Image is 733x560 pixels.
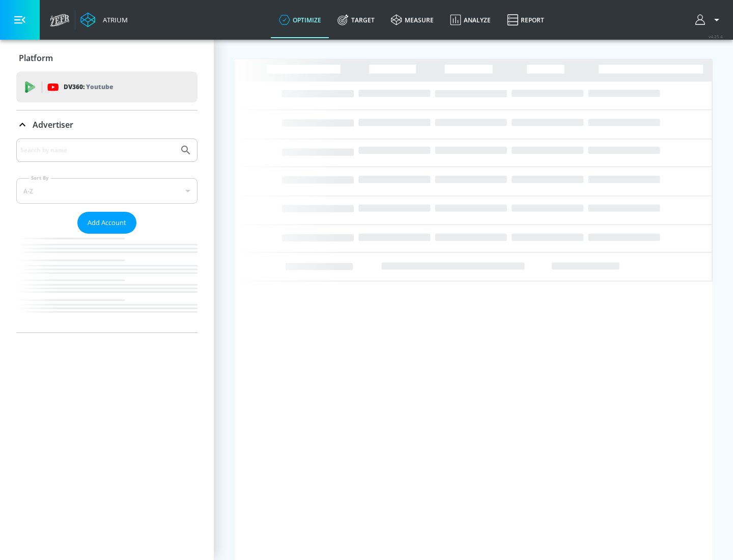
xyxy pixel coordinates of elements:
nav: list of Advertiser [16,234,198,332]
button: Add Account [77,212,136,234]
span: v 4.25.4 [709,34,723,39]
a: optimize [271,2,329,38]
div: Advertiser [16,138,198,332]
a: Atrium [80,12,128,27]
a: measure [383,2,442,38]
span: Add Account [88,217,126,229]
div: A-Z [16,178,198,204]
div: DV360: Youtube [16,72,198,102]
div: Platform [16,44,198,72]
div: Advertiser [16,110,198,139]
p: Advertiser [33,119,73,130]
a: Target [329,2,383,38]
div: Atrium [99,15,128,24]
p: Platform [19,52,53,64]
a: Report [499,2,552,38]
label: Sort By [29,175,51,181]
input: Search by name [20,144,175,157]
p: DV360: [64,81,113,93]
p: Youtube [86,81,113,92]
a: Analyze [442,2,499,38]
